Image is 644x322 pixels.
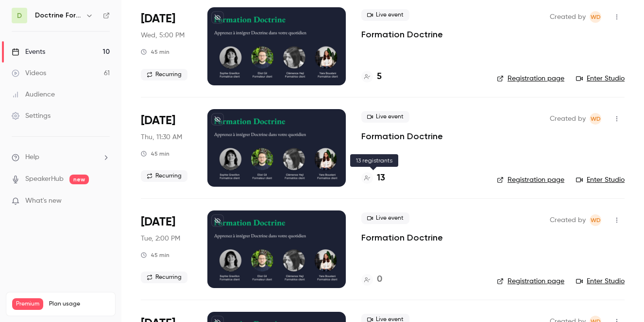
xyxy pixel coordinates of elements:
div: Settings [12,111,51,121]
span: Webinar Doctrine [590,11,601,23]
a: Formation Doctrine [361,130,443,142]
h6: Doctrine Formation Corporate [35,11,82,20]
span: Premium [12,298,43,310]
a: Formation Doctrine [361,232,443,243]
a: Formation Doctrine [361,29,443,40]
span: Help [25,152,39,162]
span: [DATE] [141,11,175,27]
h4: 0 [377,273,382,286]
span: Recurring [141,69,187,80]
div: Sep 23 Tue, 2:00 PM (Europe/Paris) [141,210,192,288]
span: Created by [550,113,586,125]
span: Recurring [141,272,187,283]
span: [DATE] [141,113,175,129]
div: 45 min [141,150,169,158]
span: new [69,175,89,184]
h4: 13 [377,172,385,185]
div: Videos [12,68,46,78]
li: help-dropdown-opener [12,152,110,162]
a: 13 [361,172,385,185]
span: [DATE] [141,214,175,230]
span: Webinar Doctrine [590,214,601,226]
span: Created by [550,214,586,226]
iframe: Noticeable Trigger [98,197,110,206]
div: Sep 17 Wed, 5:00 PM (Europe/Paris) [141,7,192,85]
a: 5 [361,70,382,83]
span: Live event [361,212,409,224]
span: WD [591,113,601,125]
a: Registration page [497,276,564,286]
span: D [17,11,22,21]
span: Live event [361,9,409,21]
div: Audience [12,90,55,99]
a: Enter Studio [576,74,625,83]
div: Events [12,47,45,57]
span: Wed, 5:00 PM [141,31,185,40]
span: Plan usage [49,300,109,308]
span: Created by [550,11,586,23]
a: Registration page [497,175,564,185]
span: What's new [25,196,62,206]
span: Thu, 11:30 AM [141,132,182,142]
div: 45 min [141,48,169,56]
span: WD [591,11,601,23]
span: Tue, 2:00 PM [141,234,180,243]
a: SpeakerHub [25,174,64,184]
a: 0 [361,273,382,286]
div: 45 min [141,251,169,259]
h4: 5 [377,70,382,83]
span: Live event [361,111,409,123]
a: Enter Studio [576,276,625,286]
span: WD [591,214,601,226]
a: Enter Studio [576,175,625,185]
span: Webinar Doctrine [590,113,601,125]
span: Recurring [141,170,187,182]
div: Sep 18 Thu, 11:30 AM (Europe/Paris) [141,109,192,187]
a: Registration page [497,74,564,83]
